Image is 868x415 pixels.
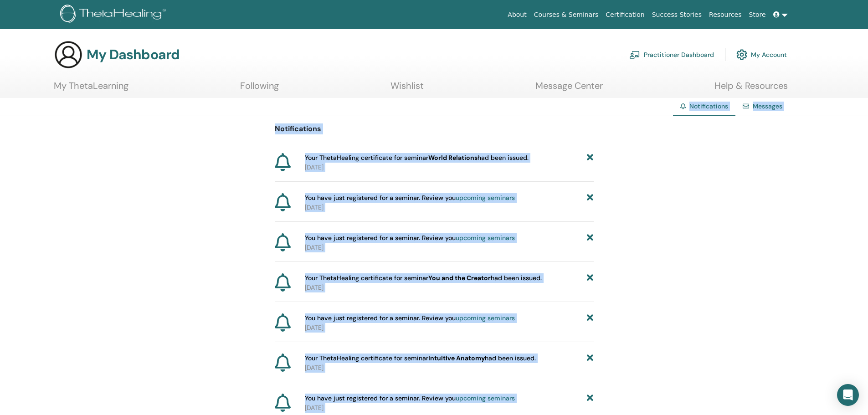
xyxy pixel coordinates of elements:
a: upcoming seminars [456,234,515,242]
span: You have just registered for a seminar. Review you [305,233,515,243]
a: Success Stories [648,6,705,23]
a: upcoming seminars [456,314,515,322]
span: Your ThetaHealing certificate for seminar had been issued. [305,354,536,363]
img: generic-user-icon.jpg [54,40,83,69]
a: Store [745,6,770,23]
p: [DATE] [305,283,594,292]
p: [DATE] [305,203,594,212]
a: Resources [705,6,745,23]
a: About [504,6,530,23]
p: [DATE] [305,243,594,252]
b: Intuitive Anatomy [428,354,485,362]
p: [DATE] [305,363,594,373]
a: Wishlist [390,80,424,98]
a: Help & Resources [714,80,788,98]
a: Following [240,80,279,98]
span: Notifications [689,102,728,110]
a: upcoming seminars [456,194,515,202]
span: Your ThetaHealing certificate for seminar had been issued. [305,273,542,283]
p: [DATE] [305,163,594,172]
img: logo.png [60,5,169,25]
span: You have just registered for a seminar. Review you [305,193,515,203]
span: You have just registered for a seminar. Review you [305,313,515,323]
a: Messages [753,102,782,110]
a: My Account [736,45,787,65]
a: Courses & Seminars [530,6,602,23]
img: chalkboard-teacher.svg [629,51,640,59]
a: upcoming seminars [456,394,515,402]
p: Notifications [275,123,594,134]
span: Your ThetaHealing certificate for seminar had been issued. [305,153,529,163]
a: My ThetaLearning [54,80,128,98]
img: cog.svg [736,47,747,62]
b: World Relations [428,154,478,162]
b: You and the Creator [428,274,491,282]
p: [DATE] [305,323,594,333]
p: [DATE] [305,403,594,413]
h3: My Dashboard [87,46,180,63]
span: You have just registered for a seminar. Review you [305,394,515,403]
a: Certification [602,6,648,23]
div: Open Intercom Messenger [837,384,859,406]
a: Message Center [535,80,603,98]
a: Practitioner Dashboard [629,45,714,65]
